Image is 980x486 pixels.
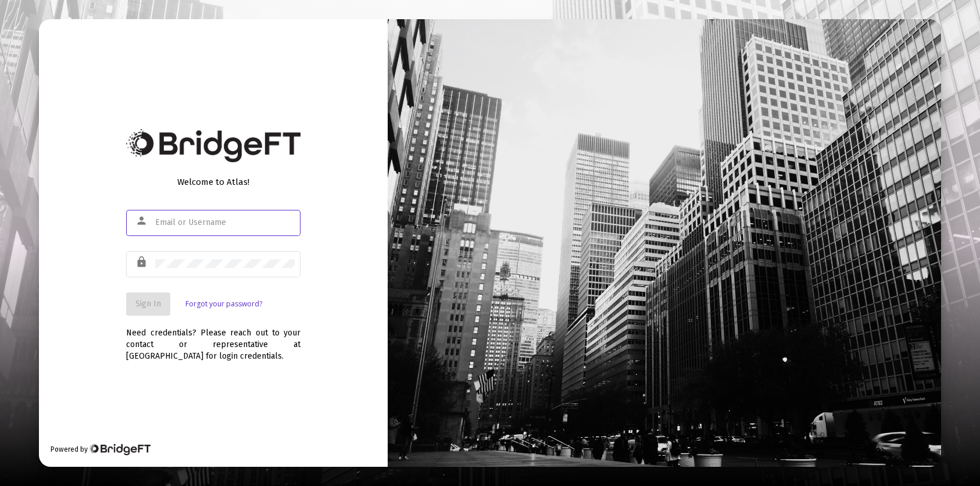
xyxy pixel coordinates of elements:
div: Need credentials? Please reach out to your contact or representative at [GEOGRAPHIC_DATA] for log... [126,316,301,362]
a: Forgot your password? [185,298,262,310]
img: Bridge Financial Technology Logo [126,129,301,162]
button: Sign In [126,292,170,316]
img: Bridge Financial Technology Logo [89,444,150,455]
div: Powered by [51,444,150,455]
mat-icon: person [135,214,149,228]
mat-icon: lock [135,255,149,269]
div: Welcome to Atlas! [126,176,301,188]
span: Sign In [135,299,161,309]
input: Email or Username [155,218,295,227]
